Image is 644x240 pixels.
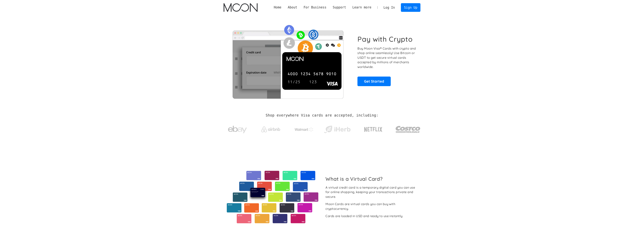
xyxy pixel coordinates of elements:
[395,122,421,136] img: Costco
[224,3,258,12] img: Moon Logo
[352,5,371,10] div: Learn more
[330,5,349,10] div: Support
[290,123,318,134] a: Walmart
[228,124,247,135] img: ebay
[325,202,417,211] div: Moon Cards are virtual cards you can buy with cryptocurrency.
[224,120,252,137] a: ebay
[333,5,346,10] div: Support
[224,22,352,99] img: Moon Cards let you spend your crypto anywhere Visa is accepted.
[271,5,284,10] a: Home
[295,127,313,132] img: Walmart
[364,125,383,134] img: Netflix
[357,121,390,136] a: Netflix
[288,5,297,10] div: About
[325,176,417,182] h2: What is a Virtual Card?
[357,77,391,86] a: Get Started
[284,5,300,10] div: About
[325,214,403,218] div: Cards are loaded in USD and ready to use instantly.
[395,119,421,138] a: Costco
[224,3,258,12] a: home
[261,126,280,132] img: Airbnb
[303,5,326,10] div: For Business
[257,123,285,134] a: Airbnb
[401,3,420,12] a: Sign Up
[325,185,417,199] div: A virtual credit card is a temporary digital card you can use for online shopping, keeping your t...
[357,35,413,43] h1: Pay with Crypto
[266,113,378,117] h2: Shop everywhere Visa cards are accepted, including:
[323,121,351,136] a: iHerb
[300,5,330,10] div: For Business
[226,171,319,223] img: Virtual cards from Moon
[323,125,351,134] img: iHerb
[380,3,398,12] a: Log In
[357,46,416,69] p: Buy Moon Visa® Cards with crypto and shop online seamlessly! Use Bitcoin or USDT to get secure vi...
[349,5,375,10] div: Learn more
